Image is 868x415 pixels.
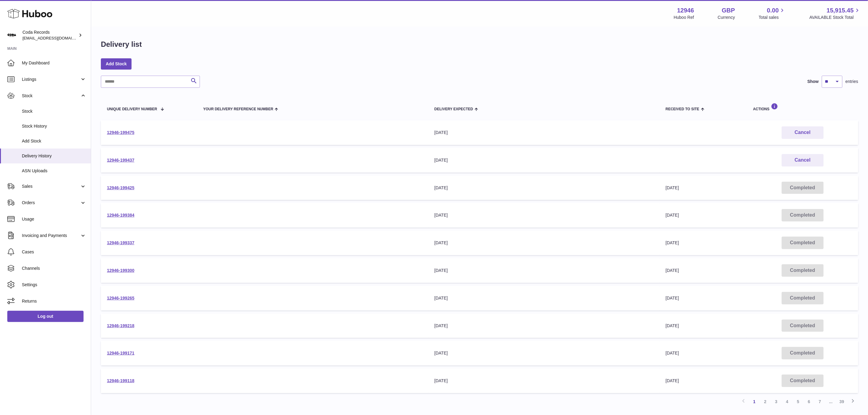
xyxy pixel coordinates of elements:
img: internalAdmin-12946@internal.huboo.com [7,31,16,40]
div: Coda Records [22,29,77,41]
a: 39 [836,396,847,407]
span: Stock [22,93,80,99]
a: 12946-199265 [107,296,134,300]
span: Delivery History [22,153,86,159]
div: [DATE] [434,295,654,301]
a: 12946-199475 [107,130,134,135]
span: Usage [22,216,86,222]
div: [DATE] [434,185,654,191]
a: 6 [804,396,815,407]
div: Actions [753,103,852,111]
span: ... [825,396,836,407]
a: 12946-199218 [107,323,134,328]
span: [DATE] [666,378,679,383]
a: 7 [815,396,825,407]
span: 15,915.45 [827,6,854,15]
a: 12946-199425 [107,185,134,190]
span: entries [846,79,858,84]
span: [EMAIL_ADDRESS][DOMAIN_NAME] [22,36,89,40]
span: Received to Site [666,107,699,111]
span: Sales [22,183,80,189]
div: [DATE] [434,240,654,246]
span: ASN Uploads [22,168,86,174]
span: Unique Delivery Number [107,107,157,111]
a: 12946-199118 [107,378,134,383]
button: Cancel [782,126,824,139]
div: Huboo Ref [674,15,694,20]
a: 12946-199300 [107,268,134,273]
a: Add Stock [101,58,132,69]
a: 2 [760,396,771,407]
span: Cases [22,249,86,255]
strong: 12946 [677,6,694,15]
a: 5 [793,396,804,407]
a: 12946-199337 [107,240,134,245]
span: [DATE] [666,213,679,218]
span: Settings [22,282,86,288]
h1: Delivery list [101,39,142,49]
span: Add Stock [22,138,86,144]
a: Log out [7,311,84,322]
span: Your Delivery Reference Number [203,107,273,111]
span: Returns [22,298,86,304]
a: 0.00 Total sales [759,6,786,20]
a: 12946-199384 [107,213,134,218]
div: [DATE] [434,268,654,273]
div: [DATE] [434,378,654,384]
a: 15,915.45 AVAILABLE Stock Total [809,6,861,20]
span: Stock [22,108,86,114]
button: Cancel [782,154,824,166]
a: 12946-199171 [107,351,134,355]
span: [DATE] [666,268,679,273]
div: [DATE] [434,157,654,163]
div: Currency [718,15,735,20]
span: Stock History [22,123,86,129]
span: Delivery Expected [434,107,473,111]
span: [DATE] [666,323,679,328]
span: My Dashboard [22,60,86,66]
span: 0.00 [767,6,779,15]
a: 12946-199437 [107,158,134,163]
span: [DATE] [666,240,679,245]
span: Listings [22,77,80,82]
span: [DATE] [666,185,679,190]
label: Show [808,79,819,84]
span: [DATE] [666,351,679,355]
span: Channels [22,266,86,271]
a: 1 [749,396,760,407]
span: Total sales [759,15,786,20]
span: [DATE] [666,296,679,300]
span: Invoicing and Payments [22,233,80,238]
div: [DATE] [434,323,654,329]
div: [DATE] [434,350,654,356]
div: [DATE] [434,130,654,135]
span: Orders [22,200,80,206]
div: [DATE] [434,212,654,218]
span: AVAILABLE Stock Total [809,15,861,20]
a: 3 [771,396,782,407]
strong: GBP [722,6,735,15]
a: 4 [782,396,793,407]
